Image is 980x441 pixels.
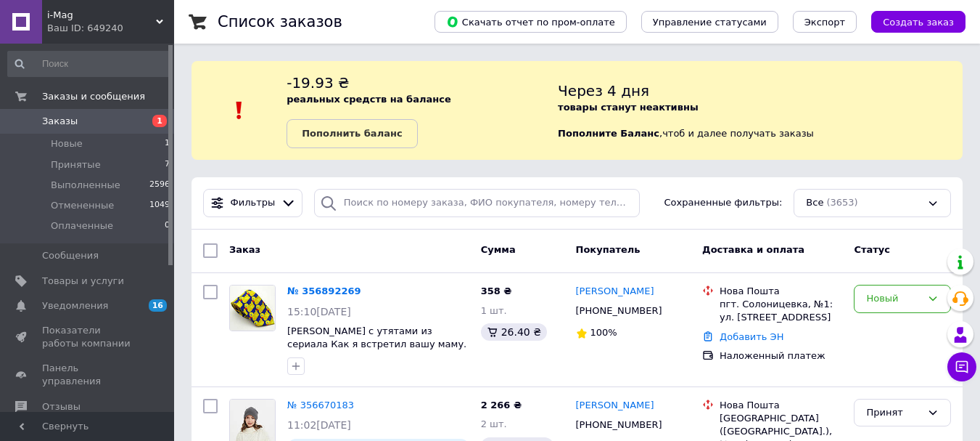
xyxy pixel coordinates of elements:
[576,419,662,430] span: [PHONE_NUMBER]
[558,73,963,148] div: , чтоб и далее получать заказы
[287,325,466,363] a: [PERSON_NAME] с утятами из сериала Как я встретил вашу маму. Модель 1 (Мелкие утята)
[42,400,81,413] span: Отзывы
[481,286,512,296] span: 358 ₴
[435,11,627,33] button: Скачать отчет по пром-оплате
[218,13,342,31] h1: Список заказов
[558,102,699,113] b: товары станут неактивны
[51,199,114,212] span: Отмененные
[302,128,402,139] b: Пополнить баланс
[165,219,170,232] span: 0
[866,405,921,421] div: Принят
[165,137,170,150] span: 1
[149,179,170,192] span: 2596
[883,17,954,28] span: Создать заказ
[702,244,804,255] span: Доставка и оплата
[287,419,351,431] span: 11:02[DATE]
[42,299,108,312] span: Уведомления
[149,299,167,312] span: 16
[481,305,507,316] span: 1 шт.
[47,9,156,22] span: i-Mag
[51,219,113,232] span: Оплаченные
[230,286,275,331] img: Фото товару
[481,323,547,341] div: 26.40 ₴
[228,100,250,121] img: :exclamation:
[576,305,662,316] span: [PHONE_NUMBER]
[664,196,783,210] span: Сохраненные фильтры:
[866,291,921,307] div: Новый
[826,197,857,208] span: (3653)
[51,179,120,192] span: Выполненные
[804,17,845,28] span: Экспорт
[51,137,83,150] span: Новые
[720,298,842,324] div: пгт. Солоницевка, №1: ул. [STREET_ADDRESS]
[576,244,641,255] span: Покупатель
[481,418,507,429] span: 2 шт.
[947,352,976,381] button: Чат с покупателем
[806,196,823,210] span: Все
[793,11,857,33] button: Экспорт
[481,400,522,410] span: 2 266 ₴
[287,94,451,105] b: реальных средств на балансе
[152,115,167,127] span: 1
[287,119,417,148] a: Пополнить баланс
[641,11,778,33] button: Управление статусами
[42,90,145,103] span: Заказы и сообщения
[42,362,134,388] span: Панель управления
[590,327,617,338] span: 100%
[231,196,276,210] span: Фильтры
[47,22,174,35] div: Ваш ID: 649240
[42,115,78,128] span: Заказы
[720,331,783,342] a: Добавить ЭН
[42,324,134,350] span: Показатели работы компании
[229,285,276,331] a: Фото товару
[51,158,101,171] span: Принятые
[287,400,354,410] a: № 356670183
[720,285,842,298] div: Нова Пошта
[558,82,649,100] span: Через 4 дня
[7,51,171,77] input: Поиск
[854,244,890,255] span: Статус
[314,189,640,217] input: Поиск по номеру заказа, ФИО покупателя, номеру телефона, Email, номеру накладной
[287,306,351,317] span: 15:10[DATE]
[446,15,615,28] span: Скачать отчет по пром-оплате
[857,16,965,27] a: Создать заказ
[287,74,349,92] span: -19.93 ₴
[229,244,260,255] span: Заказ
[720,399,842,412] div: Нова Пошта
[42,275,124,288] span: Товары и услуги
[558,128,659,139] b: Пополните Баланс
[720,349,842,363] div: Наложенный платеж
[149,199,170,212] span: 1049
[653,17,767,28] span: Управление статусами
[871,11,965,33] button: Создать заказ
[287,286,361,296] a: № 356892269
[576,399,654,413] a: [PERSON_NAME]
[481,244,516,255] span: Сумма
[165,158,170,171] span: 7
[42,249,99,262] span: Сообщения
[576,285,654,299] a: [PERSON_NAME]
